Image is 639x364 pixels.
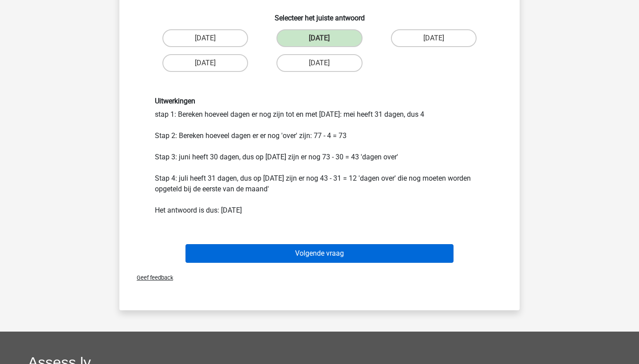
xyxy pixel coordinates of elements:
[391,29,477,47] label: [DATE]
[185,244,454,263] button: Volgende vraag
[162,54,248,72] label: [DATE]
[134,7,505,22] h6: Selecteer het juiste antwoord
[276,29,362,47] label: [DATE]
[155,97,484,105] h6: Uitwerkingen
[276,54,362,72] label: [DATE]
[148,97,491,215] div: stap 1: Bereken hoeveel dagen er nog zijn tot en met [DATE]: mei heeft 31 dagen, dus 4 Stap 2: Be...
[130,274,173,281] span: Geef feedback
[162,29,248,47] label: [DATE]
